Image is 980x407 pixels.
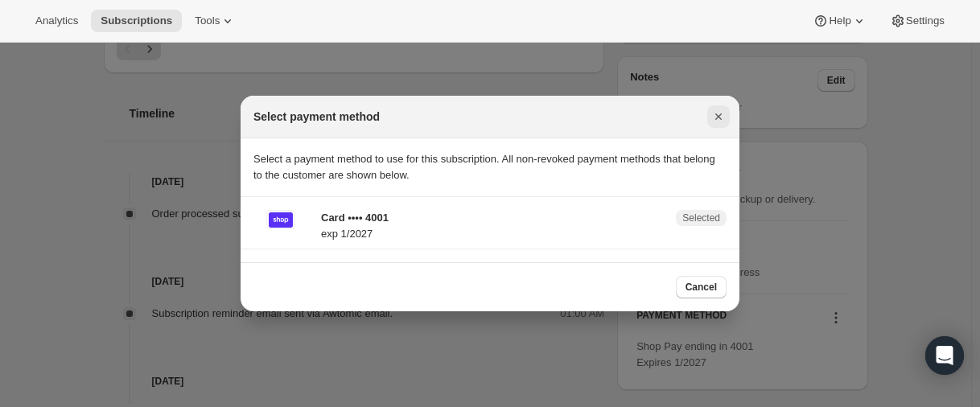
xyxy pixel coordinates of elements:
[321,210,666,226] p: Card •••• 4001
[686,281,717,294] span: Cancel
[676,276,727,298] button: Cancel
[707,105,730,128] button: Close
[253,151,727,183] p: Select a payment method to use for this subscription. All non-revoked payment methods that belong...
[880,10,954,32] button: Settings
[803,10,876,32] button: Help
[682,212,720,224] span: Selected
[925,336,964,375] div: Open Intercom Messenger
[829,14,850,27] span: Help
[26,10,88,32] button: Analytics
[101,14,172,27] span: Subscriptions
[185,10,245,32] button: Tools
[906,14,945,27] span: Settings
[321,226,666,242] p: exp 1/2027
[195,14,220,27] span: Tools
[91,10,182,32] button: Subscriptions
[253,109,380,125] h2: Select payment method
[35,14,78,27] span: Analytics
